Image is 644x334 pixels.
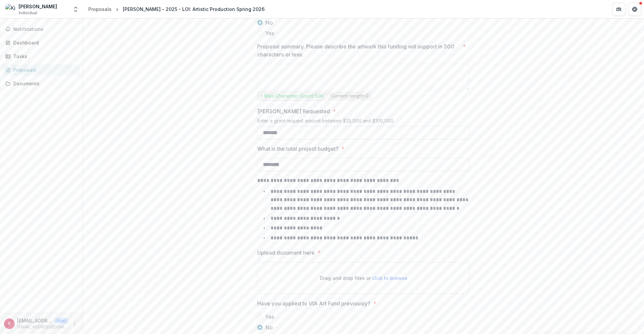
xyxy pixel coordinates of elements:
[86,4,267,14] nav: breadcrumb
[257,145,339,153] p: What is the total project budget?
[13,66,75,73] div: Proposals
[3,51,80,62] a: Tasks
[257,249,315,257] p: Upload document here
[265,313,274,321] span: Yes
[86,4,114,14] a: Proposals
[3,78,80,89] a: Documents
[320,275,407,282] p: Drag and drop files or
[257,107,330,115] p: [PERSON_NAME] Requested
[71,320,79,328] button: More
[372,275,407,281] span: click to browse
[54,318,68,324] p: User
[257,118,470,126] div: Enter a grant request amount between $25,000 and $100,000.
[612,3,625,16] button: Partners
[17,324,68,330] p: [EMAIL_ADDRESS][DOMAIN_NAME]
[265,323,273,331] span: No
[88,6,112,13] div: Proposals
[3,24,80,35] button: Notifications
[257,42,460,58] p: Proposal summary. Please describe the artwork this funding will support in 500 characters or less:
[13,53,75,60] div: Tasks
[8,321,11,326] div: kiyanwilliams@gmail.com
[123,6,265,13] div: [PERSON_NAME] - 2025 - LOI: Artistic Production Spring 2026
[17,317,52,324] p: [EMAIL_ADDRESS][DOMAIN_NAME]
[71,3,80,16] button: Open entity switcher
[5,4,16,15] img: Kiyan Williams
[19,10,37,16] span: Individual
[19,3,57,10] div: [PERSON_NAME]
[13,80,75,87] div: Documents
[13,39,75,46] div: Dashboard
[3,37,80,48] a: Dashboard
[265,29,274,37] span: Yes
[3,64,80,75] a: Proposals
[13,27,77,32] span: Notifications
[331,93,368,99] p: Current length: 0
[628,3,641,16] button: Get Help
[265,19,273,27] span: No
[257,299,370,307] p: Have you applied to VIA Art Fund previously?
[264,93,323,99] p: Max Character Count: 500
